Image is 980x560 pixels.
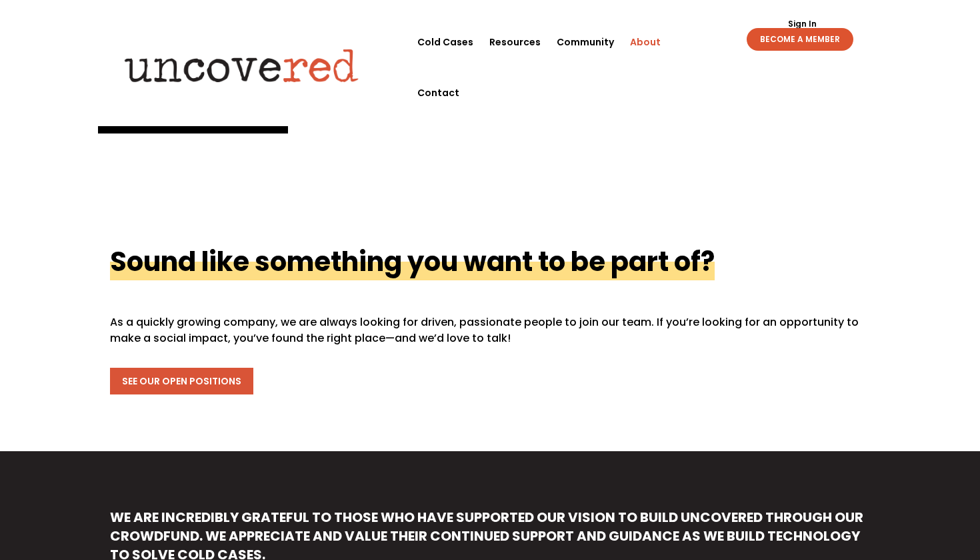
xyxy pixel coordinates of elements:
[113,39,370,91] img: Uncovered logo
[110,314,870,346] p: As a quickly growing company, we are always looking for driven, passionate people to join our tea...
[557,17,614,67] a: Community
[630,17,661,67] a: About
[417,17,473,67] a: Cold Cases
[110,243,715,280] h2: Sound like something you want to be part of?
[385,330,395,346] span: —
[417,67,459,118] a: Contact
[781,20,824,28] a: Sign In
[747,28,853,51] a: BECOME A MEMBER
[110,368,253,394] a: See Our Open Positions
[489,17,541,67] a: Resources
